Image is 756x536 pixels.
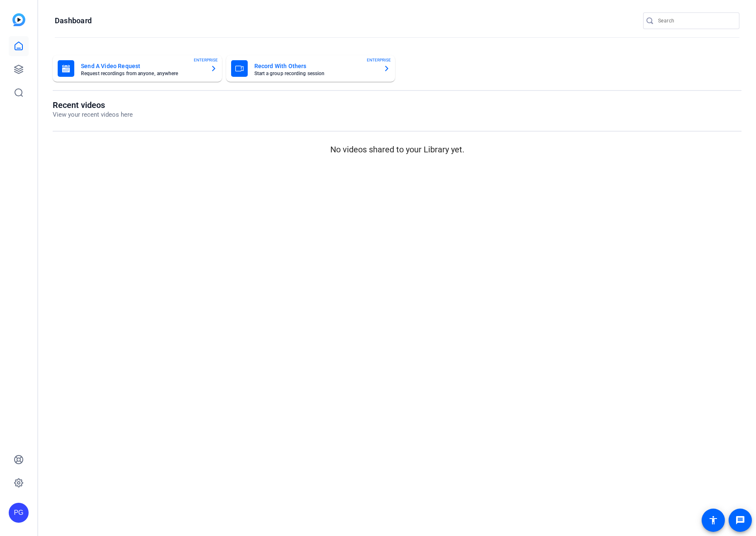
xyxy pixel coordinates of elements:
h1: Dashboard [55,16,92,26]
mat-card-title: Record With Others [254,61,377,71]
span: ENTERPRISE [194,57,218,63]
mat-card-subtitle: Start a group recording session [254,71,377,76]
h1: Recent videos [53,100,133,110]
input: Search [658,16,733,26]
button: Record With OthersStart a group recording sessionENTERPRISE [226,55,395,82]
mat-card-title: Send A Video Request [81,61,204,71]
mat-card-subtitle: Request recordings from anyone, anywhere [81,71,204,76]
p: View your recent videos here [53,110,133,120]
p: No videos shared to your Library yet. [53,143,741,156]
span: ENTERPRISE [367,57,391,63]
mat-icon: message [735,515,745,525]
img: blue-gradient.svg [12,13,25,26]
mat-icon: accessibility [708,515,718,525]
div: PG [9,503,29,523]
button: Send A Video RequestRequest recordings from anyone, anywhereENTERPRISE [53,55,222,82]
